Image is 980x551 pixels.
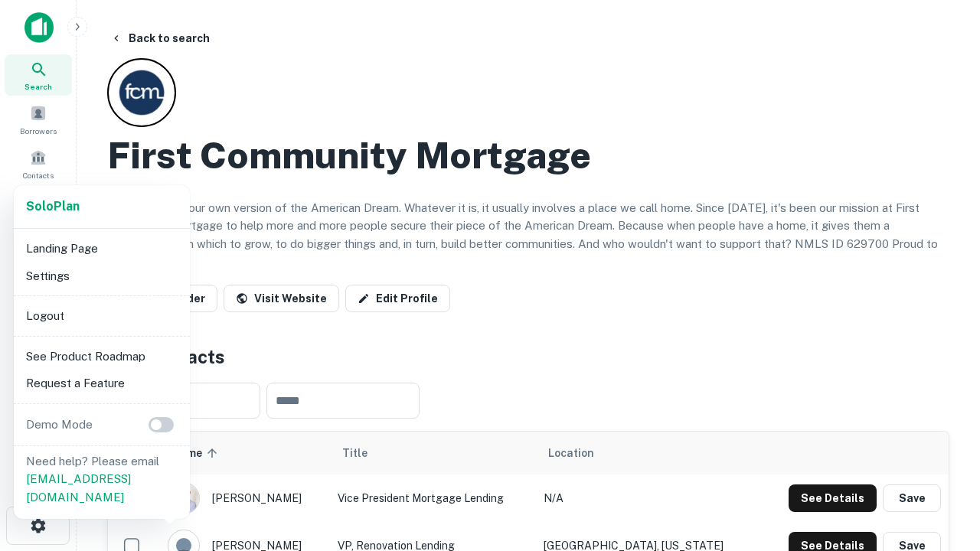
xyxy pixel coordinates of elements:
p: Need help? Please email [26,452,178,507]
p: Demo Mode [20,416,99,434]
li: Logout [20,302,184,330]
a: SoloPlan [26,197,80,216]
li: Settings [20,262,184,290]
li: Landing Page [20,235,184,262]
strong: Solo Plan [26,199,80,214]
a: [EMAIL_ADDRESS][DOMAIN_NAME] [26,472,131,504]
iframe: Chat Widget [903,380,980,453]
li: See Product Roadmap [20,343,184,370]
li: Request a Feature [20,370,184,397]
